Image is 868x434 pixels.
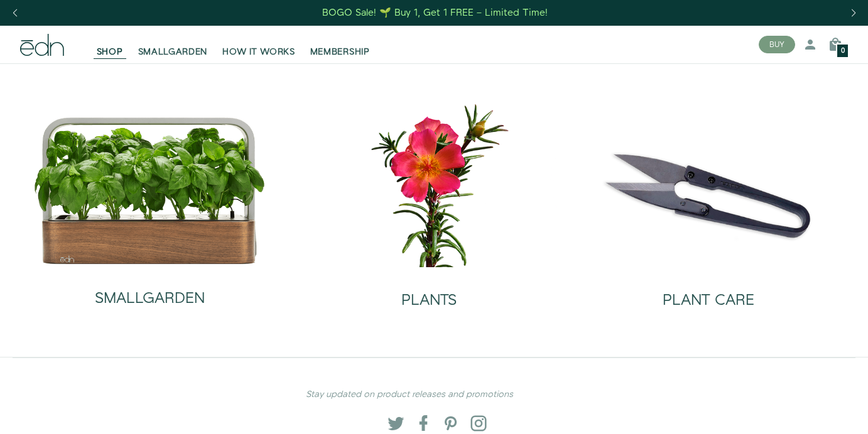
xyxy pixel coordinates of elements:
[215,31,302,58] a: HOW IT WORKS
[97,46,123,58] span: SHOP
[759,36,795,53] button: BUY
[300,267,559,319] a: PLANTS
[131,31,215,58] a: SMALLGARDEN
[322,6,548,19] div: BOGO Sale! 🌱 Buy 1, Get 1 FREE – Limited Time!
[310,46,370,58] span: MEMBERSHIP
[663,292,754,309] h2: PLANT CARE
[138,46,208,58] span: SMALLGARDEN
[303,31,377,58] a: MEMBERSHIP
[222,46,295,58] span: HOW IT WORKS
[306,388,513,401] em: Stay updated on product releases and promotions
[89,31,131,58] a: SHOP
[33,265,266,317] a: SMALLGARDEN
[578,267,838,319] a: PLANT CARE
[841,48,845,55] span: 0
[401,292,457,309] h2: PLANTS
[95,290,205,307] h2: SMALLGARDEN
[322,3,550,23] a: BOGO Sale! 🌱 Buy 1, Get 1 FREE – Limited Time!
